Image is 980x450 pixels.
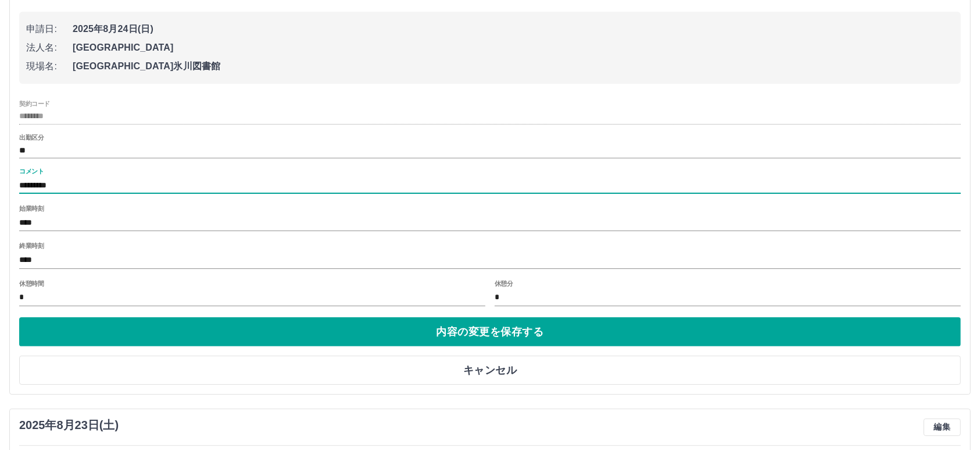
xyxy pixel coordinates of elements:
[924,419,961,436] button: 編集
[19,133,44,142] label: 出勤区分
[19,419,119,432] h3: 2025年8月23日(土)
[19,242,44,250] label: 終業時刻
[26,59,73,73] span: 現場名:
[26,22,73,36] span: 申請日:
[19,317,961,346] button: 内容の変更を保存する
[26,41,73,55] span: 法人名:
[19,204,44,213] label: 始業時刻
[19,279,44,288] label: 休憩時間
[19,356,961,385] button: キャンセル
[19,167,44,176] label: コメント
[19,99,50,108] label: 契約コード
[73,59,954,73] span: [GEOGRAPHIC_DATA]氷川図書館
[73,41,954,55] span: [GEOGRAPHIC_DATA]
[73,22,954,36] span: 2025年8月24日(日)
[495,279,513,288] label: 休憩分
